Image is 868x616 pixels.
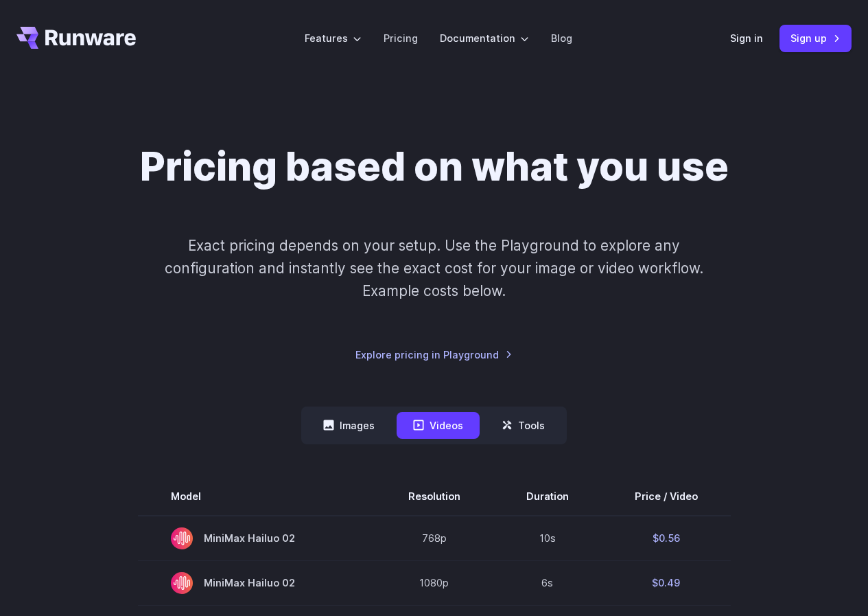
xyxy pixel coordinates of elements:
td: 6s [493,560,602,605]
td: $0.49 [602,560,731,605]
label: Features [305,30,362,46]
a: Sign up [779,25,852,52]
span: MiniMax Hailuo 02 [171,527,342,549]
th: Resolution [375,477,493,516]
button: Images [307,412,391,439]
a: Blog [551,30,572,46]
td: 1080p [375,560,493,605]
th: Model [138,477,375,516]
span: MiniMax Hailuo 02 [171,572,342,594]
td: $0.56 [602,516,731,561]
a: Explore pricing in Playground [355,347,513,363]
label: Documentation [440,30,529,46]
h1: Pricing based on what you use [140,143,729,190]
th: Price / Video [602,477,731,516]
p: Exact pricing depends on your setup. Use the Playground to explore any configuration and instantl... [142,234,727,303]
td: 768p [375,516,493,561]
button: Videos [397,412,480,439]
button: Tools [485,412,561,439]
th: Duration [493,477,602,516]
a: Go to / [16,27,136,49]
a: Sign in [730,30,763,46]
td: 10s [493,516,602,561]
a: Pricing [384,30,418,46]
